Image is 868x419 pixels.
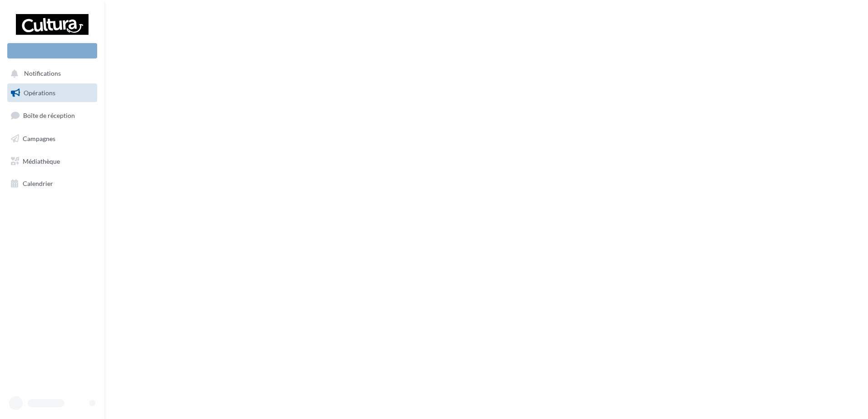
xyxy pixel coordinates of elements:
span: Campagnes [23,135,55,142]
div: Nouvelle campagne [7,43,97,58]
span: Opérations [24,89,55,97]
span: Médiathèque [23,157,60,165]
a: Opérations [5,83,99,102]
a: Campagnes [5,129,99,148]
span: Notifications [24,70,61,78]
a: Boîte de réception [5,106,99,125]
a: Calendrier [5,174,99,193]
span: Calendrier [23,180,53,187]
a: Médiathèque [5,152,99,171]
span: Boîte de réception [23,112,75,119]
